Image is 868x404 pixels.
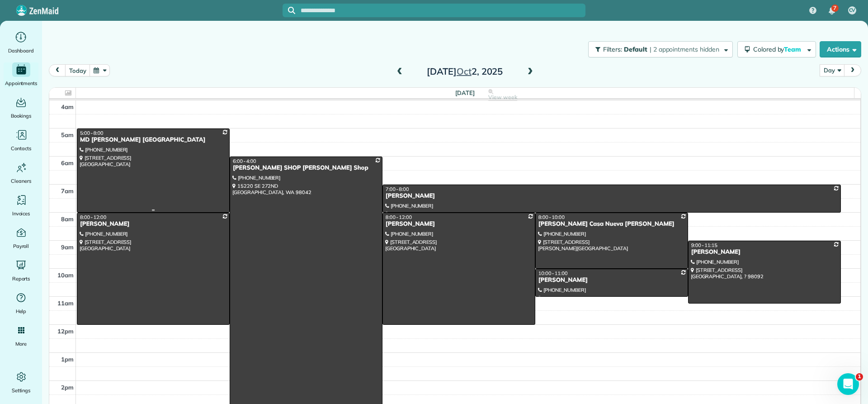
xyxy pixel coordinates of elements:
span: Colored by [753,45,804,53]
a: Help [4,290,38,316]
span: 2pm [61,384,74,391]
a: Invoices [4,193,38,218]
a: Filters: Default | 2 appointments hidden [584,41,732,57]
span: 7am [61,187,74,195]
button: Actions [820,41,861,57]
span: Oct [457,66,472,77]
span: 11am [57,299,74,307]
button: prev [49,64,66,76]
span: Help [16,307,27,316]
span: Dashboard [8,46,34,55]
div: [PERSON_NAME] [385,220,533,228]
span: Appointments [5,79,38,88]
span: 7:00 - 8:00 [386,186,409,192]
span: Default [624,45,648,53]
span: 9:00 - 11:15 [691,242,717,248]
span: Payroll [13,242,29,251]
a: Settings [4,370,38,395]
span: 1 [856,373,863,380]
span: | 2 appointments hidden [650,45,719,53]
span: 8:00 - 10:00 [538,214,565,220]
button: Colored byTeam [737,41,816,57]
button: next [844,64,861,76]
span: 8:00 - 12:00 [80,214,106,220]
span: 8am [61,215,74,223]
a: Contacts [4,128,38,153]
span: 7 [833,5,836,12]
span: 10am [57,271,74,279]
span: 9am [61,243,74,251]
span: Settings [12,386,31,395]
button: Filters: Default | 2 appointments hidden [588,41,732,57]
div: MD [PERSON_NAME] [GEOGRAPHIC_DATA] [80,136,227,144]
div: 7 unread notifications [822,1,841,21]
span: More [15,339,27,348]
span: 6:00 - 4:00 [233,158,256,164]
a: Payroll [4,225,38,251]
span: Filters: [603,45,622,53]
span: 6am [61,159,74,166]
span: [DATE] [455,89,475,96]
span: Reports [12,274,30,283]
span: Team [784,45,802,53]
span: 5am [61,131,74,138]
a: Bookings [4,95,38,120]
button: Focus search [283,7,295,14]
span: 1pm [61,356,74,363]
div: [PERSON_NAME] [691,248,838,256]
a: Appointments [4,62,38,88]
div: [PERSON_NAME] SHOP [PERSON_NAME] Shop [232,164,380,172]
span: View week [488,94,517,101]
div: [PERSON_NAME] [385,192,838,200]
span: 5:00 - 8:00 [80,130,104,136]
button: today [65,64,90,76]
span: Invoices [12,209,30,218]
h2: [DATE] 2, 2025 [408,67,521,76]
span: 12pm [57,328,74,335]
span: Cleaners [11,176,31,185]
a: Reports [4,258,38,283]
div: [PERSON_NAME] [80,220,227,228]
iframe: Intercom live chat [837,373,859,395]
svg: Focus search [288,7,295,14]
span: CV [849,7,856,14]
span: 4am [61,103,74,110]
button: Day [820,64,844,76]
span: 10:00 - 11:00 [538,270,568,276]
div: [PERSON_NAME] Casa Nueva [PERSON_NAME] [538,220,685,228]
span: Contacts [11,144,31,153]
a: Dashboard [4,30,38,55]
span: Bookings [11,111,32,120]
span: 8:00 - 12:00 [386,214,412,220]
div: [PERSON_NAME] [538,276,685,284]
a: Cleaners [4,160,38,185]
